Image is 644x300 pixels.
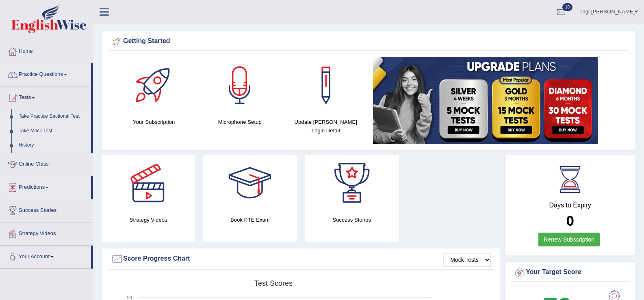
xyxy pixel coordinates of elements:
[127,295,132,300] text: 90
[287,118,365,135] h4: Update [PERSON_NAME] Login Detail
[562,3,572,11] span: 10
[203,216,297,224] h4: Book PTE Exam
[538,233,600,246] a: Renew Subscription
[102,216,195,224] h4: Strategy Videos
[111,253,491,265] div: Score Progress Chart
[254,279,293,287] tspan: Test scores
[15,124,91,138] a: Take Mock Test
[0,246,91,266] a: Your Account
[15,109,91,124] a: Take Practice Sectional Test
[0,199,93,220] a: Success Stories
[514,202,627,209] h4: Days to Expiry
[115,118,193,126] h4: Your Subscription
[111,35,627,47] div: Getting Started
[305,216,399,224] h4: Success Stories
[373,57,598,144] img: small5.jpg
[566,213,574,229] b: 0
[0,63,91,84] a: Practice Questions
[0,40,93,60] a: Home
[0,153,93,173] a: Online Class
[201,118,279,126] h4: Microphone Setup
[15,138,91,153] a: History
[514,266,627,278] div: Your Target Score
[0,86,91,107] a: Tests
[0,222,93,243] a: Strategy Videos
[0,176,91,196] a: Predictions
